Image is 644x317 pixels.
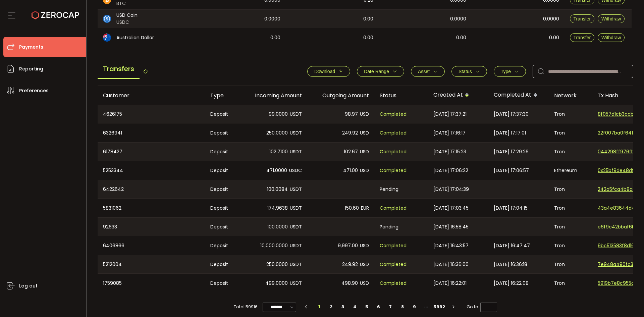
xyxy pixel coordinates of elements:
span: 0.00 [363,15,373,23]
span: Preferences [19,86,49,96]
span: Completed [380,167,407,174]
button: Transfer [570,14,595,23]
span: 250.0000 [266,261,288,268]
span: [DATE] 17:15:23 [433,148,466,156]
li: 6 [373,302,385,312]
div: Deposit [205,274,240,293]
span: Pending [380,223,398,231]
div: Tron [549,255,592,273]
span: Download [314,69,335,74]
span: USDC [289,167,302,174]
div: Deposit [205,143,240,161]
div: 5212004 [98,255,205,273]
span: USDT [290,129,302,137]
button: Withdraw [598,14,625,23]
span: USDT [290,186,302,193]
span: USDC [116,19,138,26]
span: Completed [380,279,407,287]
div: Tron [549,105,592,123]
span: Log out [19,281,38,291]
span: Withdraw [601,35,621,40]
div: 4626175 [98,105,205,123]
span: 0.0000 [264,15,280,23]
button: Status [451,66,487,77]
div: 92633 [98,218,205,236]
div: Deposit [205,180,240,198]
div: 5253344 [98,161,205,180]
span: Completed [380,242,407,250]
div: Ethereum [549,161,592,180]
span: [DATE] 17:16:17 [433,129,466,137]
div: Type [205,92,240,99]
span: USDT [290,261,302,268]
div: Created At [428,90,488,101]
span: Completed [380,148,407,156]
span: Australian Dollar [116,34,154,41]
div: Customer [98,92,205,99]
li: 9 [408,302,420,312]
div: Network [549,92,592,99]
span: USD [360,148,369,156]
div: Deposit [205,255,240,273]
span: Withdraw [601,16,621,21]
span: [DATE] 17:37:21 [433,110,467,118]
span: USD [360,261,369,268]
span: 471.00 [343,167,358,174]
span: Reporting [19,64,43,74]
div: Deposit [205,218,240,236]
span: [DATE] 16:22:08 [494,279,529,287]
span: 0.00 [456,34,466,42]
li: 7 [384,302,396,312]
li: 3 [337,302,349,312]
span: USDT [290,148,302,156]
span: 100.0000 [267,223,288,231]
span: USDT [290,242,302,250]
div: Tron [549,274,592,293]
span: 0.00 [270,34,280,42]
span: 0.00 [363,34,373,42]
span: USDT [290,223,302,231]
li: 2 [325,302,337,312]
button: Type [494,66,526,77]
div: Deposit [205,199,240,217]
span: 249.92 [342,261,358,268]
li: 8 [396,302,409,312]
div: Deposit [205,161,240,180]
button: Asset [411,66,445,77]
span: Completed [380,204,407,212]
div: Status [374,92,428,99]
span: EUR [361,204,369,212]
div: Tron [549,180,592,198]
span: 10,000.0000 [260,242,288,250]
span: [DATE] 17:04:15 [494,204,528,212]
span: 9,997.00 [338,242,358,250]
span: 250.0000 [266,129,288,137]
span: Asset [418,69,430,74]
span: [DATE] 17:04:39 [433,186,469,193]
div: 6422642 [98,180,205,198]
button: Date Range [357,66,404,77]
span: USD [360,129,369,137]
span: [DATE] 16:58:45 [433,223,469,231]
span: 499.0000 [265,279,288,287]
img: aud_portfolio.svg [103,34,111,42]
div: 1759085 [98,274,205,293]
span: USD [360,110,369,118]
span: Transfers [98,60,140,79]
li: 5 [361,302,373,312]
span: [DATE] 17:06:57 [494,167,529,174]
span: Status [459,69,472,74]
span: USDT [290,110,302,118]
span: Transfer [574,35,591,40]
span: 102.67 [344,148,358,156]
span: USD [360,242,369,250]
span: Completed [380,110,407,118]
span: Completed [380,129,407,137]
span: 102.7100 [269,148,288,156]
div: Outgoing Amount [307,92,374,99]
li: 5992 [432,302,446,312]
div: 6326941 [98,123,205,142]
div: Deposit [205,105,240,123]
span: 249.92 [342,129,358,137]
span: [DATE] 16:36:00 [433,261,469,268]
